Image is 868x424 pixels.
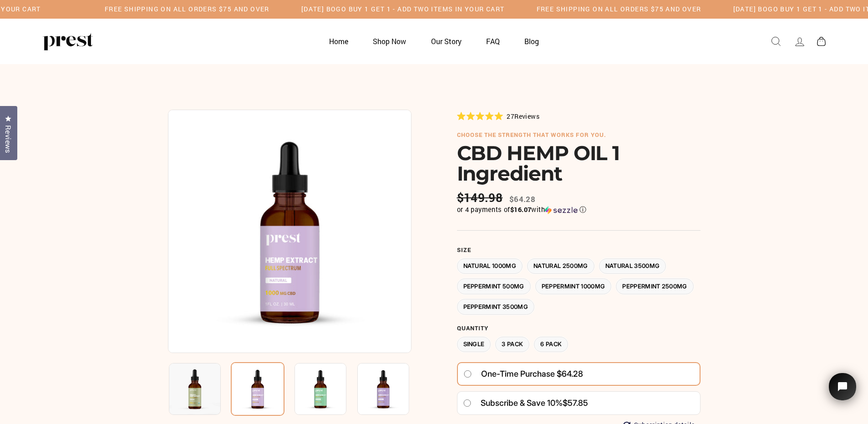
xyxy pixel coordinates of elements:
[599,258,666,274] label: Natural 3500MG
[457,278,531,294] label: Peppermint 500MG
[527,258,594,274] label: Natural 2500MG
[420,32,473,50] a: Our Story
[457,247,700,254] label: Size
[105,5,269,13] h5: Free Shipping on all orders $75 and over
[481,398,563,408] span: Subscribe & save 10%
[535,278,612,294] label: Peppermint 1000MG
[457,325,700,332] label: Quantity
[463,399,472,407] input: Subscribe & save 10%$57.85
[495,337,529,353] label: 3 Pack
[481,366,583,382] span: One-time purchase $64.28
[513,32,550,50] a: Blog
[537,5,701,13] h5: Free Shipping on all orders $75 and over
[457,191,505,205] span: $149.98
[231,362,284,416] img: CBD HEMP OIL 1 Ingredient
[457,205,700,214] div: or 4 payments of with
[301,5,505,13] h5: [DATE] BOGO BUY 1 GET 1 - ADD TWO ITEMS IN YOUR CART
[457,143,700,184] h1: CBD HEMP OIL 1 Ingredient
[545,206,578,214] img: Sezzle
[457,131,700,139] h6: choose the strength that works for you.
[457,258,523,274] label: Natural 1000MG
[361,32,417,50] a: Shop Now
[318,32,551,50] ul: Primary
[318,32,360,50] a: Home
[43,32,93,50] img: PREST ORGANICS
[616,278,694,294] label: Peppermint 2500MG
[169,363,221,415] img: CBD HEMP OIL 1 Ingredient
[507,112,514,121] span: 27
[514,112,539,121] span: Reviews
[510,205,531,214] span: $16.07
[509,194,535,204] span: $64.28
[457,205,700,214] div: or 4 payments of$16.07withSezzle Click to learn more about Sezzle
[463,370,472,378] input: One-time purchase $64.28
[2,125,14,153] span: Reviews
[534,337,568,353] label: 6 Pack
[168,110,411,353] img: CBD HEMP OIL 1 Ingredient
[294,363,346,415] img: CBD HEMP OIL 1 Ingredient
[457,299,535,315] label: Peppermint 3500MG
[475,32,511,50] a: FAQ
[563,398,588,408] span: $57.85
[817,360,868,424] iframe: Tidio Chat
[357,363,409,415] img: CBD HEMP OIL 1 Ingredient
[457,337,491,353] label: Single
[457,111,539,121] div: 27Reviews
